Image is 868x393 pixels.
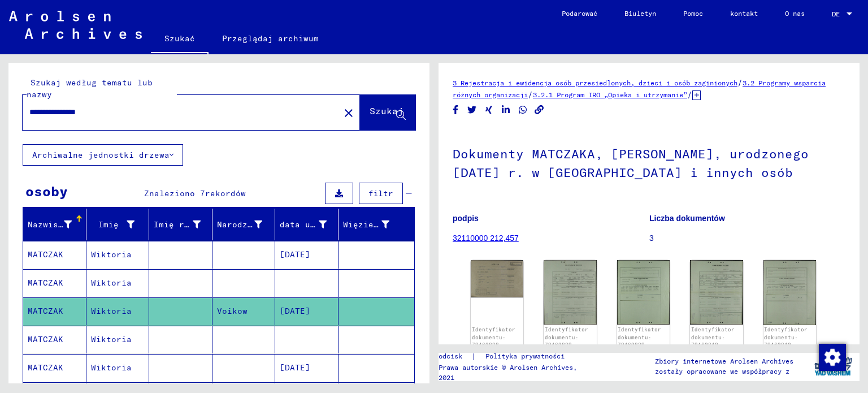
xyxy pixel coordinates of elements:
[562,9,597,18] font: Podarować
[517,103,529,117] button: Udostępnij na WhatsAppie
[466,103,478,117] button: Udostępnij na Twitterze
[471,351,476,361] font: |
[28,215,86,234] div: Nazwisko
[9,11,142,39] img: Arolsen_neg.svg
[275,209,338,240] mat-header-cell: data urodzenia
[359,183,403,204] button: filtr
[23,209,86,240] mat-header-cell: Nazwisko
[617,260,670,325] img: 002.jpg
[439,352,462,360] font: odcisk
[533,90,687,99] a: 3.2.1 Program IRO „Opieka i utrzymanie”
[149,209,212,240] mat-header-cell: Imię rodowe
[533,103,545,117] button: Kopiuj link
[655,357,793,365] font: Zbiory internetowe Arolsen Archives
[683,9,703,18] font: Pomoc
[28,249,63,260] font: MATCZAK
[819,344,846,371] img: Zmiana zgody
[25,183,68,200] font: osoby
[28,306,63,316] font: MATCZAK
[545,326,588,348] a: Identyfikator dokumentu: 79460839
[528,89,533,100] font: /
[337,101,360,124] button: Jasne
[280,215,341,234] div: data urodzenia
[483,103,495,117] button: Udostępnij na Xing
[28,362,63,373] font: MATCZAK
[91,278,132,288] font: Wiktoria
[212,209,276,240] mat-header-cell: Narodziny
[32,150,170,160] font: Archiwalne jednostki drzewa
[217,219,263,230] font: Narodziny
[500,103,512,117] button: Udostępnij na LinkedIn
[28,219,68,230] font: Nazwisko
[91,362,132,373] font: Wiktoria
[222,33,319,44] font: Przeglądaj archiwum
[343,219,394,230] font: Więzień nr
[23,144,183,166] button: Archiwalne jednostki drzewa
[343,215,404,234] div: Więzień nr
[205,188,246,198] font: rekordów
[649,214,725,223] font: Liczba dokumentów
[812,352,854,381] img: yv_logo.png
[687,89,692,100] font: /
[450,103,462,117] button: Udostępnij na Facebooku
[453,79,737,87] a: 3 Rejestracja i ewidencja osób przesiedlonych, dzieci i osób zaginionych
[476,351,578,362] a: Polityka prywatności
[544,260,596,324] img: 001.jpg
[86,209,150,240] mat-header-cell: Imię
[164,33,195,44] font: Szukać
[763,260,816,325] img: 002.jpg
[624,9,656,18] font: Biuletyn
[453,214,479,223] font: podpis
[737,77,743,88] font: /
[453,146,809,180] font: Dokumenty MATCZAKA, [PERSON_NAME], urodzonego [DATE] r. w [GEOGRAPHIC_DATA] i innych osób
[91,334,132,344] font: Wiktoria
[360,95,415,130] button: Szukaj
[209,25,332,52] a: Przeglądaj archiwum
[649,234,654,243] font: 3
[368,188,393,198] font: filtr
[832,10,840,18] font: DE
[453,234,519,243] a: 32110000 212,457
[764,326,808,348] a: Identyfikator dokumentu: 79460840
[485,352,565,360] font: Polityka prywatności
[730,9,758,18] font: kontakt
[691,326,735,348] a: Identyfikator dokumentu: 79460840
[91,215,149,234] div: Imię
[342,106,355,120] mat-icon: close
[472,326,515,348] a: Identyfikator dokumentu: 79460838
[151,25,209,54] a: Szukać
[280,306,310,316] font: [DATE]
[27,77,153,100] font: Szukaj według tematu lub nazwy
[144,188,205,198] font: Znaleziono 7
[785,9,805,18] font: O nas
[154,219,210,230] font: Imię rodowe
[280,219,351,230] font: data urodzenia
[91,249,132,260] font: Wiktoria
[618,326,661,348] a: Identyfikator dokumentu: 79460839
[154,215,215,234] div: Imię rodowe
[280,249,310,260] font: [DATE]
[690,260,743,325] img: 001.jpg
[217,306,248,316] font: Voikow
[439,363,577,382] font: Prawa autorskie © Arolsen Archives, 2021
[338,209,415,240] mat-header-cell: Więzień nr
[370,105,403,116] font: Szukaj
[439,351,471,362] a: odcisk
[98,219,119,230] font: Imię
[217,215,276,234] div: Narodziny
[655,367,789,375] font: zostały opracowane we współpracy z
[28,278,63,288] font: MATCZAK
[280,362,310,373] font: [DATE]
[28,334,63,344] font: MATCZAK
[471,260,523,297] img: 001.jpg
[91,306,132,316] font: Wiktoria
